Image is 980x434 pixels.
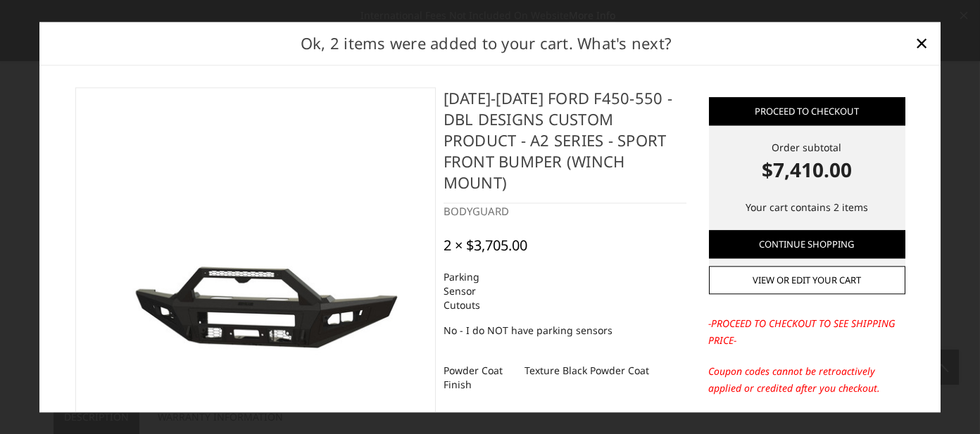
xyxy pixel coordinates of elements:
dd: No - I do NOT have parking sensors [444,318,612,343]
div: BODYGUARD [444,203,686,219]
dt: Powder Coat Finish [444,358,514,397]
h2: Ok, 2 items were added to your cart. What's next? [62,32,911,55]
a: Close [911,32,934,55]
dt: Parking Sensor Cutouts [444,264,514,318]
span: × [916,28,929,58]
a: View or edit your cart [709,266,905,294]
p: -PROCEED TO CHECKOUT TO SEE SHIPPING PRICE- [709,315,905,349]
a: Continue Shopping [709,230,905,258]
p: Your cart contains 2 items [709,199,905,216]
h4: [DATE]-[DATE] Ford F450-550 - DBL Designs Custom Product - A2 Series - Sport Front Bumper (winch ... [444,87,686,203]
strong: $7,410.00 [709,155,905,184]
p: Coupon codes cannot be retroactively applied or credited after you checkout. [709,363,905,397]
div: 2 × $3,705.00 [444,237,527,254]
dd: Texture Black Powder Coat [524,358,649,383]
img: 2023-2025 Ford F450-550 - DBL Designs Custom Product - A2 Series - Sport Front Bumper (winch mount) [83,217,428,381]
a: Proceed to checkout [709,97,905,125]
div: Order subtotal [709,140,905,184]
